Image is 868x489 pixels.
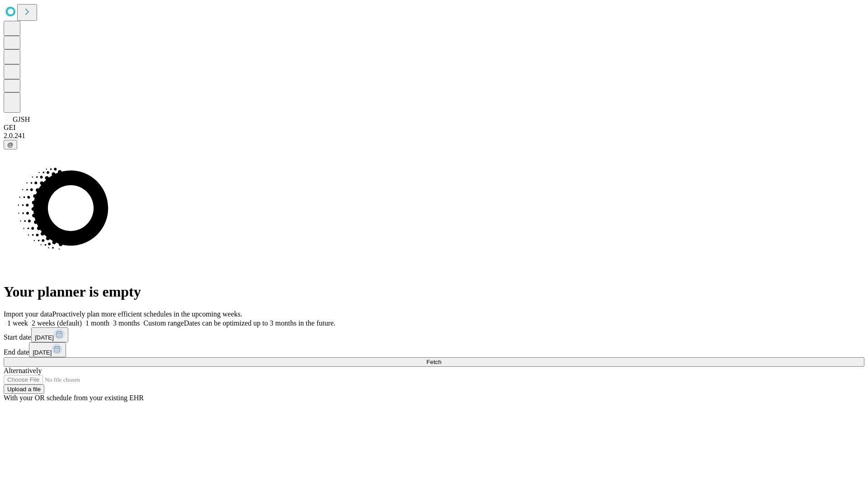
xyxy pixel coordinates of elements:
div: End date [4,342,864,357]
span: Alternatively [4,367,42,374]
div: GEI [4,124,864,132]
span: @ [7,141,14,148]
button: Fetch [4,357,864,367]
span: 2 weeks (default) [32,319,82,327]
span: 3 months [113,319,140,327]
h1: Your planner is empty [4,283,864,300]
span: Import your data [4,310,52,318]
button: [DATE] [29,342,66,357]
span: Proactively plan more efficient schedules in the upcoming weeks. [52,310,242,318]
span: 1 month [85,319,109,327]
span: Custom range [143,319,184,327]
span: 1 week [7,319,28,327]
span: [DATE] [33,349,52,356]
button: Upload a file [4,384,44,394]
span: Dates can be optimized up to 3 months in the future. [184,319,335,327]
button: [DATE] [31,327,68,342]
span: [DATE] [35,334,54,341]
span: With your OR schedule from your existing EHR [4,394,144,402]
div: 2.0.241 [4,132,864,140]
div: Start date [4,327,864,342]
button: @ [4,140,17,149]
span: GJSH [13,115,30,123]
span: Fetch [426,359,441,365]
